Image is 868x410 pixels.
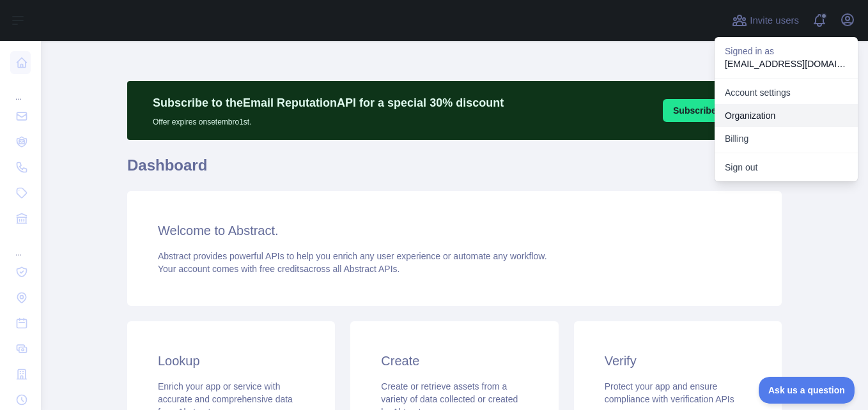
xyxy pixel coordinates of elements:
span: free credits [260,264,304,274]
button: Billing [715,127,858,150]
h3: Welcome to Abstract. [158,222,751,239]
a: Organization [715,104,858,127]
h1: Dashboard [127,155,782,186]
a: Account settings [715,81,858,104]
iframe: Toggle Customer Support [759,377,855,404]
span: Your account comes with across all Abstract APIs. [158,264,399,274]
button: Subscribe [DATE] [663,99,759,122]
p: Offer expires on setembro 1st. [153,112,504,127]
button: Invite users [729,10,802,31]
button: Sign out [715,156,858,179]
p: [EMAIL_ADDRESS][DOMAIN_NAME] [725,57,848,70]
p: Subscribe to the Email Reputation API for a special 30 % discount [153,94,504,112]
span: Abstract provides powerful APIs to help you enrich any user experience or automate any workflow. [158,251,547,261]
h3: Lookup [158,352,304,370]
div: ... [10,77,31,102]
span: Invite users [750,13,799,28]
p: Signed in as [725,45,848,57]
h3: Create [381,352,527,370]
span: Protect your app and ensure compliance with verification APIs [605,381,734,404]
h3: Verify [605,352,751,370]
div: ... [10,232,31,258]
